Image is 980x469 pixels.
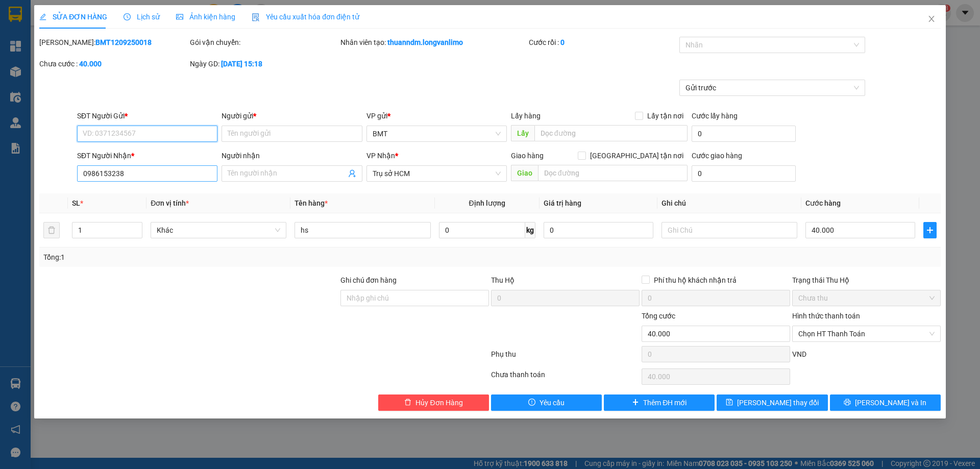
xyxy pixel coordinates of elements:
[491,394,602,411] button: exclamation-circleYêu cầu
[726,399,733,407] span: save
[176,13,235,21] span: Ảnh kiện hàng
[717,394,827,411] button: save[PERSON_NAME] thay đổi
[387,38,463,46] b: thuanndm.longvanlimo
[923,222,937,238] button: plus
[252,13,359,21] span: Yêu cầu xuất hóa đơn điện tử
[95,38,152,46] b: BMT1209250018
[917,5,946,34] button: Close
[792,275,941,286] div: Trạng thái Thu Hộ
[77,110,217,121] div: SĐT Người Gửi
[511,125,534,141] span: Lấy
[77,150,217,161] div: SĐT Người Nhận
[525,222,535,238] span: kg
[737,397,819,408] span: [PERSON_NAME] thay đổi
[661,222,797,238] input: Ghi Chú
[529,37,677,48] div: Cước rồi :
[39,58,188,69] div: Chưa cước :
[39,13,46,20] span: edit
[39,13,107,21] span: SỬA ĐƠN HÀNG
[151,199,189,207] span: Đơn vị tính
[39,37,188,48] div: [PERSON_NAME]:
[43,222,60,238] button: delete
[692,152,742,160] label: Cước giao hàng
[469,199,505,207] span: Định lượng
[378,394,489,411] button: deleteHủy Đơn Hàng
[124,13,160,21] span: Lịch sử
[222,150,362,161] div: Người nhận
[404,399,411,407] span: delete
[792,350,806,358] span: VND
[491,276,514,284] span: Thu Hộ
[415,397,462,408] span: Hủy Đơn Hàng
[650,275,741,286] span: Phí thu hộ khách nhận trả
[222,110,362,121] div: Người gửi
[295,222,430,238] input: VD: Bàn, Ghế
[221,60,262,68] b: [DATE] 15:18
[252,13,260,21] img: icon
[124,13,131,20] span: clock-circle
[692,112,738,120] label: Cước lấy hàng
[632,399,639,407] span: plus
[348,169,356,178] span: user-add
[560,38,565,46] b: 0
[528,399,535,407] span: exclamation-circle
[643,110,688,121] span: Lấy tận nơi
[538,165,688,181] input: Dọc đường
[490,349,641,366] div: Phụ thu
[643,397,687,408] span: Thêm ĐH mới
[366,152,395,160] span: VP Nhận
[190,37,338,48] div: Gói vận chuyển:
[927,15,936,23] span: close
[830,394,941,411] button: printer[PERSON_NAME] và In
[685,80,860,95] span: Gửi trước
[540,397,565,408] span: Yêu cầu
[340,276,397,284] label: Ghi chú đơn hàng
[511,152,544,160] span: Giao hàng
[798,326,935,341] span: Chọn HT Thanh Toán
[295,199,328,207] span: Tên hàng
[490,369,641,387] div: Chưa thanh toán
[586,150,688,161] span: [GEOGRAPHIC_DATA] tận nơi
[855,397,926,408] span: [PERSON_NAME] và In
[844,399,851,407] span: printer
[798,290,935,306] span: Chưa thu
[534,125,688,141] input: Dọc đường
[157,223,280,238] span: Khác
[43,252,378,263] div: Tổng: 1
[642,312,675,320] span: Tổng cước
[511,112,541,120] span: Lấy hàng
[924,226,936,234] span: plus
[340,37,527,48] div: Nhân viên tạo:
[79,60,102,68] b: 40.000
[176,13,183,20] span: picture
[373,166,501,181] span: Trụ sở HCM
[792,312,860,320] label: Hình thức thanh toán
[805,199,841,207] span: Cước hàng
[511,165,538,181] span: Giao
[604,394,715,411] button: plusThêm ĐH mới
[190,58,338,69] div: Ngày GD:
[692,126,796,142] input: Cước lấy hàng
[340,290,489,306] input: Ghi chú đơn hàng
[692,165,796,182] input: Cước giao hàng
[72,199,80,207] span: SL
[373,126,501,141] span: BMT
[366,110,507,121] div: VP gửi
[544,199,581,207] span: Giá trị hàng
[657,193,801,213] th: Ghi chú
